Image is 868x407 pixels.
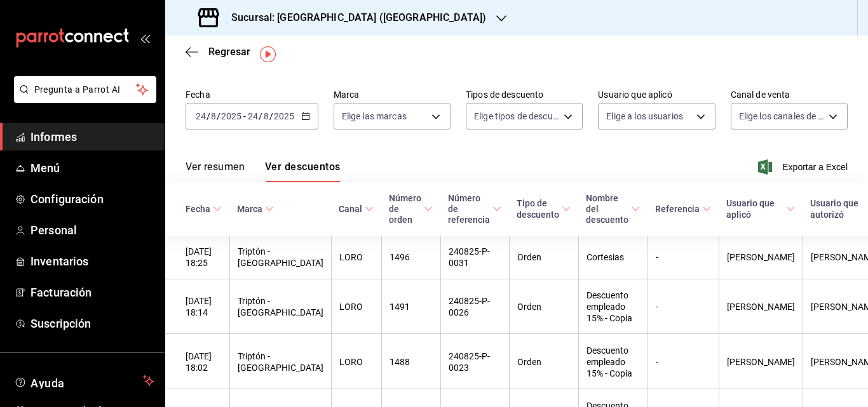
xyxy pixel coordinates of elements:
font: Referencia [655,204,700,215]
font: / [259,111,262,121]
font: Marca [334,90,360,100]
font: Canal [339,204,362,215]
font: 1488 [390,357,410,367]
input: -- [263,111,269,121]
font: Número de orden [389,193,421,225]
img: Marcador de información sobre herramientas [260,46,276,62]
font: Fecha [186,204,210,215]
font: - [656,357,658,367]
span: Fecha [186,203,222,214]
input: ---- [273,111,295,121]
font: Inventarios [31,255,88,268]
font: Exportar a Excel [782,162,848,172]
font: Sucursal: [GEOGRAPHIC_DATA] ([GEOGRAPHIC_DATA]) [231,11,486,23]
font: Regresar [208,46,250,58]
font: Elige tipos de descuento [474,111,571,121]
span: Nombre del descuento [586,192,640,225]
input: -- [195,111,207,121]
input: -- [210,111,217,121]
font: Pregunta a Parrot AI [34,84,121,95]
font: Ayuda [31,377,65,390]
input: -- [247,111,259,121]
font: Ver descuentos [265,161,340,173]
font: Configuración [31,192,104,206]
span: Marca [237,203,274,214]
font: [PERSON_NAME] [727,253,795,263]
input: ---- [220,111,242,121]
font: - [656,302,658,312]
font: 1491 [390,302,410,312]
font: Triptón - [GEOGRAPHIC_DATA] [238,351,323,373]
span: Tipo de descuento [517,197,571,220]
span: Usuario que aplicó [726,197,795,220]
font: Tipo de descuento [517,199,559,220]
font: - [243,111,246,121]
font: [DATE] 18:14 [186,296,212,317]
font: Usuario que aplicó [726,199,775,220]
font: 1496 [390,253,410,263]
font: LORO [339,253,363,263]
font: Orden [517,253,541,263]
font: / [207,111,210,121]
font: Informes [31,130,77,143]
font: 240825-P-0031 [449,247,490,269]
font: Personal [31,224,77,237]
font: Cortesias [587,253,624,263]
font: 240825-P-0026 [449,296,490,317]
span: Canal [339,203,374,214]
font: Menú [31,161,60,175]
div: pestañas de navegación [186,160,340,182]
font: Fecha [186,90,210,100]
font: Orden [517,357,541,367]
font: / [217,111,220,121]
font: [DATE] 18:02 [186,351,212,373]
span: Número de referencia [448,192,501,225]
font: LORO [339,357,363,367]
button: Pregunta a Parrot AI [14,76,156,103]
font: [PERSON_NAME] [727,357,795,367]
font: Usuario que autorizó [810,199,858,220]
button: Exportar a Excel [761,159,848,175]
font: Triptón - [GEOGRAPHIC_DATA] [238,296,323,317]
font: Facturación [31,286,92,299]
font: LORO [339,302,363,312]
font: Triptón - [GEOGRAPHIC_DATA] [238,247,323,269]
font: [PERSON_NAME] [727,302,795,312]
font: / [269,111,273,121]
font: Elige las marcas [342,111,407,121]
font: Marca [237,204,262,215]
font: Tipos de descuento [466,90,543,100]
font: Ver resumen [186,161,245,173]
button: Regresar [186,46,250,58]
span: Número de orden [389,192,433,225]
span: Referencia [655,203,711,214]
font: Usuario que aplicó [598,90,672,100]
font: Elige los canales de venta [739,111,841,121]
font: Elige a los usuarios [606,111,683,121]
font: Número de referencia [448,193,490,225]
a: Pregunta a Parrot AI [9,92,156,105]
font: Descuento empleado 15% - Copia [587,290,632,323]
font: [DATE] 18:25 [186,247,212,269]
font: Suscripción [31,317,91,330]
font: - [656,253,658,263]
button: abrir_cajón_menú [140,33,150,43]
font: Orden [517,302,541,312]
font: 240825-P-0023 [449,351,490,373]
font: Canal de venta [731,90,790,100]
font: Nombre del descuento [586,193,628,225]
font: Descuento empleado 15% - Copia [587,345,632,378]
